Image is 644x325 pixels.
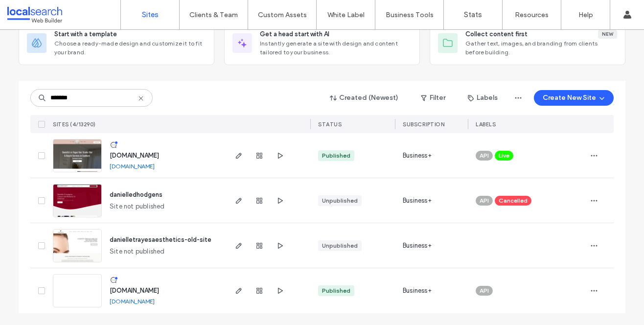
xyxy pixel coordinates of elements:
span: Help [23,7,43,16]
span: Business+ [403,151,432,161]
span: Start with a template [54,29,117,39]
a: danielletrayesaesthetics-old-site [110,236,211,243]
span: API [480,151,489,160]
button: Labels [459,90,506,106]
label: White Label [327,11,365,19]
label: Resources [515,11,549,19]
button: Created (Newest) [322,90,407,106]
button: Filter [411,90,455,106]
label: Custom Assets [258,11,307,19]
a: [DOMAIN_NAME] [110,162,155,170]
div: Published [322,151,350,160]
span: Choose a ready-made design and customize it to fit your brand. [54,39,206,57]
button: Create New Site [534,90,614,106]
span: Site not published [110,247,165,256]
div: Get a head start with AIInstantly generate a site with design and content tailored to your business. [224,21,420,65]
div: Unpublished [322,241,358,250]
span: SUBSCRIPTION [403,121,444,128]
label: Sites [142,10,159,19]
label: Business Tools [386,11,434,19]
span: LABELS [476,121,496,128]
span: Cancelled [499,196,528,205]
span: Collect content first [465,29,528,39]
span: Instantly generate a site with design and content tailored to your business. [260,39,412,57]
div: Collect content firstNewGather text, images, and branding from clients before building. [430,21,625,65]
a: [DOMAIN_NAME] [110,287,159,294]
span: STATUS [318,121,342,128]
label: Clients & Team [189,11,238,19]
span: Business+ [403,286,432,296]
span: API [480,196,489,205]
span: Site not published [110,202,165,211]
span: Business+ [403,241,432,251]
div: Unpublished [322,196,358,205]
span: Get a head start with AI [260,29,329,39]
a: [DOMAIN_NAME] [110,152,159,159]
a: danielledhodgens [110,191,162,198]
a: [DOMAIN_NAME] [110,298,155,305]
div: Published [322,286,350,295]
span: Gather text, images, and branding from clients before building. [465,39,617,57]
div: Start with a templateChoose a ready-made design and customize it to fit your brand. [19,21,214,65]
span: Business+ [403,196,432,206]
label: Stats [464,10,482,19]
label: Help [578,11,593,19]
span: SITES (4/13290) [53,121,96,128]
div: New [598,30,617,39]
span: Live [499,151,509,160]
span: API [480,286,489,295]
